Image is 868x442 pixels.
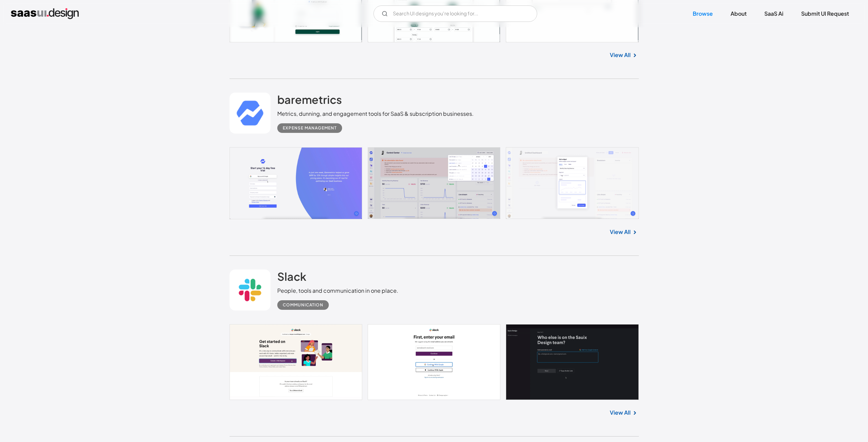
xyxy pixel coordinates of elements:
[277,270,306,283] h2: Slack
[685,6,721,21] a: Browse
[277,110,474,118] div: Metrics, dunning, and engagement tools for SaaS & subscription businesses.
[373,5,537,22] form: Email Form
[610,51,631,59] a: View All
[283,301,323,309] div: Communication
[277,93,342,110] a: baremetrics
[373,5,537,22] input: Search UI designs you're looking for...
[756,6,792,21] a: SaaS Ai
[610,409,631,417] a: View All
[277,93,342,106] h2: baremetrics
[722,6,755,21] a: About
[11,8,79,19] a: home
[277,287,398,295] div: People, tools and communication in one place.
[283,124,337,132] div: Expense Management
[610,228,631,236] a: View All
[277,270,306,287] a: Slack
[793,6,857,21] a: Submit UI Request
